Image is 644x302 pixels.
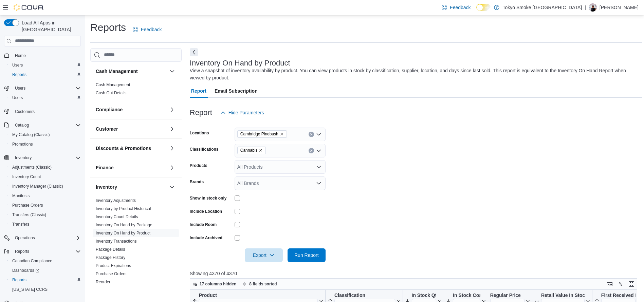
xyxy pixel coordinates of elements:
[601,292,636,299] div: First Received Date
[316,164,321,170] button: Open list of options
[12,287,48,292] span: [US_STATE] CCRS
[7,285,84,294] button: [US_STATE] CCRS
[316,132,321,137] button: Open list of options
[96,263,131,268] span: Product Expirations
[309,132,314,137] button: Clear input
[190,222,217,227] label: Include Room
[96,90,127,96] span: Cash Out Details
[249,248,279,262] span: Export
[14,4,44,11] img: Cova
[294,252,319,259] span: Run Report
[10,220,32,228] a: Transfers
[10,276,81,284] span: Reports
[96,126,167,132] button: Customer
[10,201,46,209] a: Purchase Orders
[589,3,597,12] div: Glenn Cook
[12,107,81,116] span: Customers
[15,109,35,114] span: Customers
[240,131,278,137] span: Cambridge Pinebush
[7,70,84,79] button: Reports
[10,173,44,181] a: Inventory Count
[12,277,26,283] span: Reports
[541,292,585,299] div: Retail Value In Stock
[12,247,32,256] button: Reports
[10,285,50,294] a: [US_STATE] CCRS
[96,198,136,203] span: Inventory Adjustments
[96,164,167,171] button: Finance
[96,164,114,171] h3: Finance
[7,163,84,172] button: Adjustments (Classic)
[96,231,150,235] a: Inventory On Hand by Product
[96,214,138,220] span: Inventory Count Details
[10,266,81,275] span: Dashboards
[96,288,113,292] a: Transfers
[450,4,471,11] span: Feedback
[96,271,127,276] a: Purchase Orders
[10,61,81,69] span: Users
[12,84,81,92] span: Users
[96,255,125,260] span: Package History
[190,147,219,152] label: Classifications
[10,276,29,284] a: Reports
[7,201,84,210] button: Purchase Orders
[627,280,636,288] button: Enter fullscreen
[10,201,81,209] span: Purchase Orders
[12,203,43,208] span: Purchase Orders
[1,153,84,163] button: Inventory
[96,263,131,268] a: Product Expirations
[7,139,84,149] button: Promotions
[96,239,137,244] a: Inventory Transactions
[96,255,125,260] a: Package History
[12,212,46,218] span: Transfers (Classic)
[96,214,138,219] a: Inventory Count Details
[439,1,473,14] a: Feedback
[215,84,258,98] span: Email Subscription
[10,71,81,79] span: Reports
[606,280,614,288] button: Keyboard shortcuts
[7,182,84,191] button: Inventory Manager (Classic)
[96,223,152,227] a: Inventory On Hand by Package
[96,287,113,293] span: Transfers
[12,222,29,227] span: Transfers
[288,248,326,262] button: Run Report
[12,72,26,77] span: Reports
[96,126,118,132] h3: Customer
[12,258,52,264] span: Canadian Compliance
[12,51,81,60] span: Home
[476,11,477,11] span: Dark Mode
[240,147,258,154] span: Cannabis
[190,209,222,214] label: Include Location
[190,179,204,185] label: Brands
[200,281,237,287] span: 17 columns hidden
[237,130,287,138] span: Cambridge Pinebush
[503,3,582,12] p: Tokyo Smoke [GEOGRAPHIC_DATA]
[190,67,639,81] div: View a snapshot of inventory availability by product. You can view products in stock by classific...
[96,82,130,87] a: Cash Management
[240,280,279,288] button: 8 fields sorted
[10,192,32,200] a: Manifests
[309,148,314,153] button: Clear input
[12,52,29,60] a: Home
[96,222,152,228] span: Inventory On Hand by Package
[10,61,25,69] a: Users
[19,19,81,33] span: Load All Apps in [GEOGRAPHIC_DATA]
[7,130,84,139] button: My Catalog (Classic)
[12,184,63,189] span: Inventory Manager (Classic)
[96,91,127,95] a: Cash Out Details
[190,270,642,277] p: Showing 4370 of 4370
[190,130,209,136] label: Locations
[1,247,84,256] button: Reports
[453,292,480,299] div: In Stock Cost
[10,140,81,148] span: Promotions
[96,82,130,88] span: Cash Management
[10,266,42,275] a: Dashboards
[96,247,125,252] span: Package Details
[1,120,84,130] button: Catalog
[15,86,25,91] span: Users
[245,248,283,262] button: Export
[411,292,436,299] div: In Stock Qty
[12,108,37,116] a: Customers
[7,266,84,275] a: Dashboards
[1,107,84,116] button: Customers
[334,292,395,299] div: Classification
